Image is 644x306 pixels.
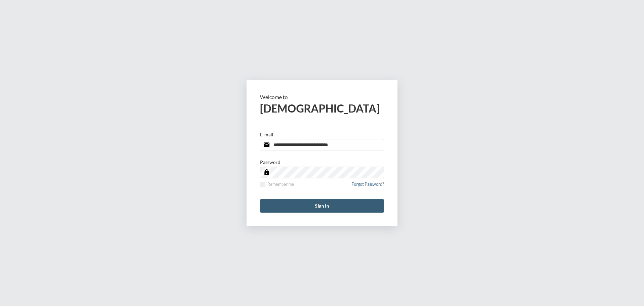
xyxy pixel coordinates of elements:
[260,132,273,137] p: E-mail
[352,182,384,191] a: Forgot Password?
[260,159,280,165] p: Password
[260,102,384,115] h2: [DEMOGRAPHIC_DATA]
[260,199,384,213] button: Sign in
[260,182,294,187] label: Remember me
[260,94,384,100] p: Welcome to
